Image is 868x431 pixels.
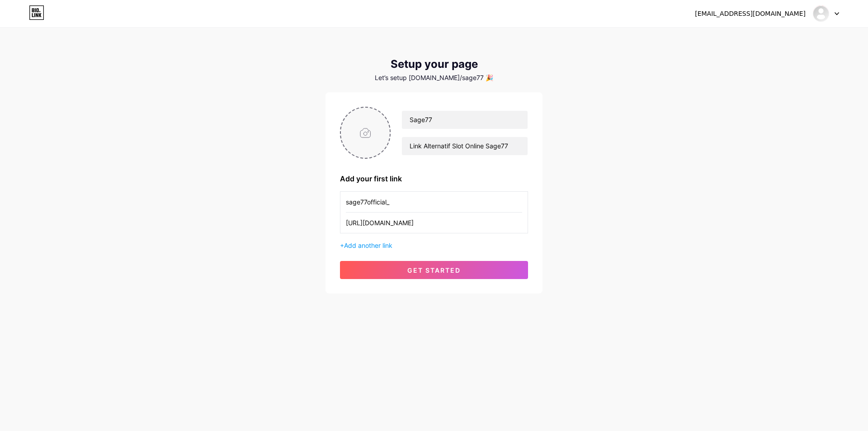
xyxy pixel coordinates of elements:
[346,192,522,212] input: Link name (My Instagram)
[344,242,392,249] span: Add another link
[340,261,528,279] button: get started
[695,9,806,19] div: [EMAIL_ADDRESS][DOMAIN_NAME]
[812,5,830,22] img: sage77
[340,173,528,184] div: Add your first link
[402,137,528,155] input: bio
[402,111,528,129] input: Your name
[407,266,461,274] span: get started
[340,241,528,250] div: +
[346,213,522,233] input: URL (https://instagram.com/yourname)
[325,74,542,81] div: Let’s setup [DOMAIN_NAME]/sage77 🎉
[325,58,542,71] div: Setup your page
